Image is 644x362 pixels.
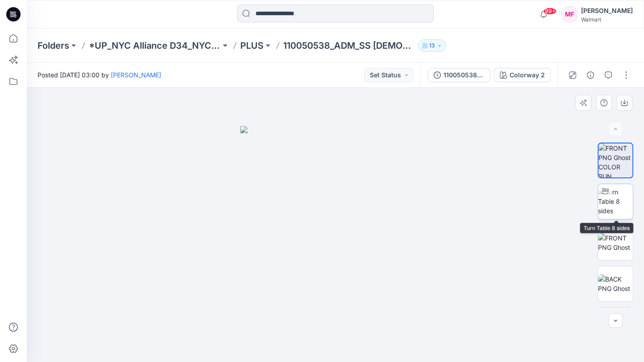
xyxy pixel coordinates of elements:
div: MF [561,6,577,22]
button: 110050538_ADM_SS [DEMOGRAPHIC_DATA] CARDI-9-5 [428,68,490,82]
p: 13 [429,41,435,51]
button: 13 [418,39,446,52]
span: Posted [DATE] 03:00 by [38,70,161,80]
div: 110050538_ADM_SS [DEMOGRAPHIC_DATA] CARDI-9-5 [443,70,485,80]
a: PLUS [240,39,263,52]
img: FRONT PNG Ghost [598,233,633,252]
img: eyJhbGciOiJIUzI1NiIsImtpZCI6IjAiLCJzbHQiOiJzZXMiLCJ0eXAiOiJKV1QifQ.eyJkYXRhIjp7InR5cGUiOiJzdG9yYW... [240,126,431,362]
a: [PERSON_NAME] [111,71,161,79]
span: 99+ [543,8,556,15]
p: 110050538_ADM_SS [DEMOGRAPHIC_DATA] CARDI [283,39,415,52]
div: Colorway 2 [510,70,545,80]
a: Folders [38,39,69,52]
a: *UP_NYC Alliance D34_NYC IN* [89,39,221,52]
div: Walmart [581,16,633,23]
button: Colorway 2 [494,68,551,82]
button: Details [583,68,598,82]
img: FRONT PNG Ghost COLOR RUN [598,143,632,177]
img: Turn Table 8 sides [598,187,633,215]
div: [PERSON_NAME] [581,5,633,16]
img: BACK PNG Ghost [598,274,633,293]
